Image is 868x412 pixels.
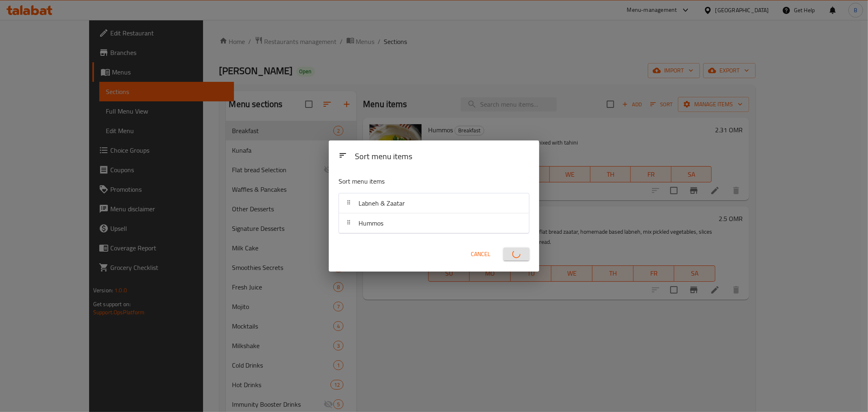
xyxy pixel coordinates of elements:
[352,148,533,166] div: Sort menu items
[359,217,383,229] span: Hummos
[359,197,405,209] span: Labneh & Zaatar
[471,249,490,259] span: Cancel
[339,213,529,233] div: Hummos
[339,176,490,186] p: Sort menu items
[468,247,494,262] button: Cancel
[339,193,529,213] div: Labneh & Zaatar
